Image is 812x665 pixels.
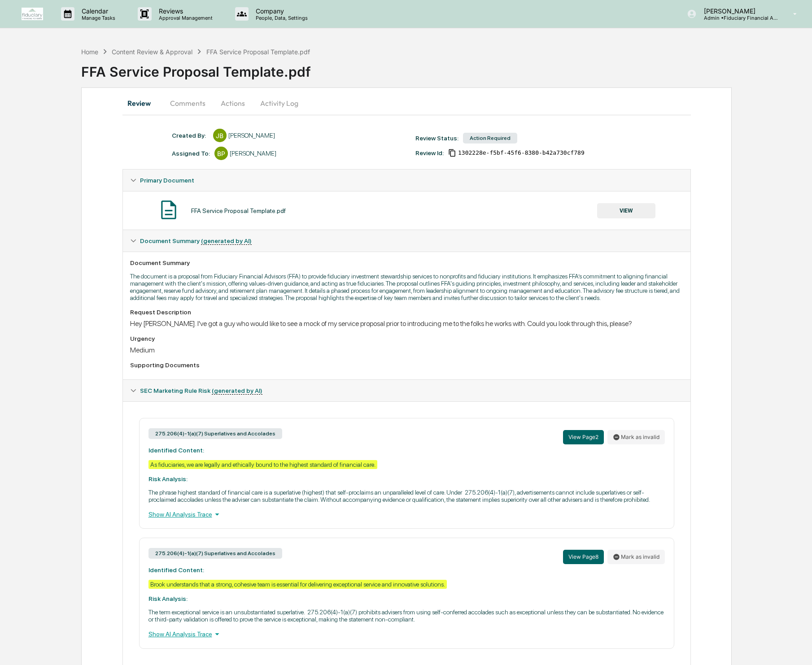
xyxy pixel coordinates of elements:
[214,147,228,160] div: BP
[563,550,604,564] button: View Page8
[597,203,655,218] button: VIEW
[122,92,163,114] button: Review
[463,133,517,143] div: Action Required
[123,401,690,665] div: Document Summary (generated by AI)
[148,428,282,439] div: 275.206(4)-1(a)(7) Superlatives and Accolades
[123,380,690,401] div: SEC Marketing Rule Risk (generated by AI)
[697,15,780,21] p: Admin • Fiduciary Financial Advisors
[697,7,780,15] p: [PERSON_NAME]
[148,509,665,519] div: Show AI Analysis Trace
[148,595,188,602] strong: Risk Analysis:
[22,8,43,20] img: logo
[148,566,204,574] strong: Identified Content:
[148,489,665,503] p: The phrase highest standard of financial care is a superlative (highest) that self-proclaims an u...
[253,92,306,114] button: Activity Log
[123,170,690,191] div: Primary Document
[130,335,683,342] div: Urgency
[130,259,683,266] div: Document Summary
[148,580,447,589] div: Brook understands that a strong, cohesive team is essential for delivering exceptional service an...
[81,48,98,56] div: Home
[191,207,286,214] div: FFA Service Proposal Template.pdf
[163,92,213,114] button: Comments
[122,92,691,114] div: secondary tabs example
[130,319,683,328] div: Hey [PERSON_NAME]. I've got a guy who would like to see a mock of my service proposal prior to in...
[148,460,377,469] div: As fiduciaries, we are legally and ethically bound to the highest standard of financial care.
[607,550,665,564] button: Mark as invalid
[140,237,252,244] span: Document Summary
[123,191,690,230] div: Primary Document
[172,150,210,157] div: Assigned To:
[228,132,275,139] div: [PERSON_NAME]
[148,629,665,639] div: Show AI Analysis Trace
[130,346,683,354] div: Medium
[563,430,604,444] button: View Page2
[81,57,812,80] div: FFA Service Proposal Template.pdf
[212,387,262,395] u: (generated by AI)
[148,447,204,454] strong: Identified Content:
[130,309,683,316] div: Request Description
[458,149,585,156] span: 1302228e-f5bf-45f6-8380-b42a730cf789
[130,273,683,301] p: The document is a proposal from Fiduciary Financial Advisors (FFA) to provide fiduciary investmen...
[172,132,209,139] div: Created By: ‎ ‎
[123,230,690,252] div: Document Summary (generated by AI)
[148,548,282,559] div: 275.206(4)-1(a)(7) Superlatives and Accolades
[123,252,690,379] div: Document Summary (generated by AI)
[152,15,217,21] p: Approval Management
[140,177,194,184] span: Primary Document
[148,608,665,623] p: The term exceptional service is an unsubstantiated superlative. 275.206(4)-1(a)(7) prohibits advi...
[74,15,120,21] p: Manage Tasks
[206,48,310,56] div: FFA Service Proposal Template.pdf
[112,48,192,56] div: Content Review & Approval
[415,135,458,142] div: Review Status:
[230,150,276,157] div: [PERSON_NAME]
[213,92,253,114] button: Actions
[415,149,444,156] div: Review Id:
[74,7,120,15] p: Calendar
[607,430,665,444] button: Mark as invalid
[152,7,217,15] p: Reviews
[201,237,252,245] u: (generated by AI)
[783,635,808,660] iframe: Open customer support
[130,361,683,369] div: Supporting Documents
[140,387,262,394] span: SEC Marketing Rule Risk
[157,199,180,221] img: Document Icon
[213,129,227,142] div: JB
[148,475,188,482] strong: Risk Analysis:
[249,15,312,21] p: People, Data, Settings
[249,7,312,15] p: Company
